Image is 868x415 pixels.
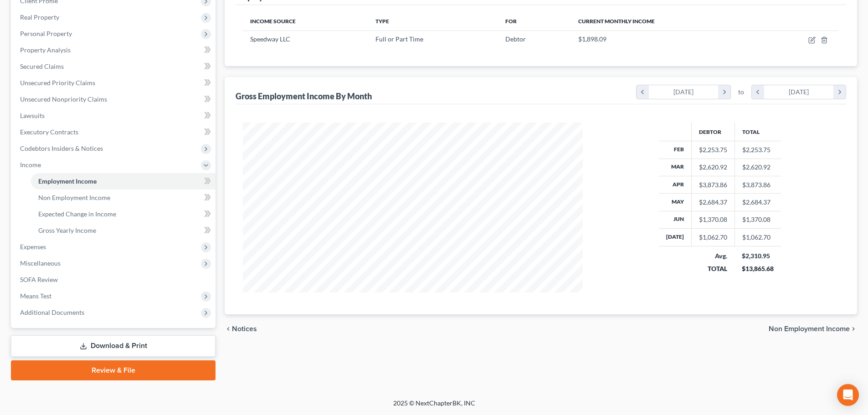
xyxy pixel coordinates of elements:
i: chevron_left [637,85,649,99]
div: Gross Employment Income By Month [236,91,372,102]
div: $13,865.68 [742,264,774,273]
span: Executory Contracts [20,128,78,136]
div: Avg. [699,251,727,261]
span: SOFA Review [20,276,58,283]
span: $1,898.09 [578,35,606,43]
th: Mar [659,159,692,176]
span: Real Property [20,13,59,21]
div: $1,370.08 [699,215,727,224]
a: Unsecured Priority Claims [13,75,216,91]
span: Expected Change in Income [38,210,116,218]
a: SOFA Review [13,272,216,288]
a: Secured Claims [13,58,216,75]
a: Employment Income [31,173,216,190]
span: Income Source [250,18,296,25]
div: $1,062.70 [699,233,727,242]
span: Type [375,18,389,25]
a: Expected Change in Income [31,206,216,222]
span: Expenses [20,243,46,251]
span: Lawsuits [20,112,45,119]
i: chevron_left [752,85,764,99]
th: Feb [659,141,692,159]
a: Non Employment Income [31,190,216,206]
a: Unsecured Nonpriority Claims [13,91,216,108]
th: Jun [659,211,692,228]
a: Lawsuits [13,108,216,124]
span: Additional Documents [20,308,84,316]
button: chevron_left Notices [225,325,257,333]
a: Executory Contracts [13,124,216,140]
button: Non Employment Income chevron_right [769,325,857,333]
div: $2,310.95 [742,251,774,261]
td: $3,873.86 [734,176,781,193]
span: Means Test [20,292,51,300]
th: May [659,194,692,211]
span: Employment Income [38,177,97,185]
i: chevron_left [225,325,232,333]
span: Current Monthly Income [578,18,655,25]
div: Open Intercom Messenger [837,384,859,406]
a: Review & File [11,360,216,380]
span: Full or Part Time [375,35,423,43]
th: Apr [659,176,692,193]
th: Total [734,123,781,141]
div: $2,253.75 [699,145,727,154]
th: Debtor [691,123,734,141]
td: $2,620.92 [734,159,781,176]
a: Gross Yearly Income [31,222,216,239]
span: Non Employment Income [769,325,850,333]
span: Miscellaneous [20,259,61,267]
span: Speedway LLC [250,35,290,43]
span: Income [20,161,41,169]
td: $1,370.08 [734,211,781,228]
span: Secured Claims [20,62,64,70]
td: $2,253.75 [734,141,781,159]
span: Debtor [505,35,526,43]
div: $3,873.86 [699,180,727,190]
span: Personal Property [20,30,72,37]
div: [DATE] [764,85,834,99]
i: chevron_right [833,85,846,99]
td: $1,062.70 [734,229,781,246]
td: $2,684.37 [734,194,781,211]
i: chevron_right [718,85,730,99]
a: Property Analysis [13,42,216,58]
div: 2025 © NextChapterBK, INC [175,399,694,415]
th: [DATE] [659,229,692,246]
div: $2,684.37 [699,198,727,207]
span: Notices [232,325,257,333]
div: TOTAL [699,264,727,273]
span: Non Employment Income [38,194,110,201]
span: Gross Yearly Income [38,226,96,234]
div: [DATE] [649,85,719,99]
span: Property Analysis [20,46,71,54]
a: Download & Print [11,335,216,357]
span: to [738,87,744,97]
span: Unsecured Nonpriority Claims [20,95,107,103]
span: Unsecured Priority Claims [20,79,95,87]
span: Codebtors Insiders & Notices [20,144,103,152]
i: chevron_right [850,325,857,333]
span: For [505,18,517,25]
div: $2,620.92 [699,163,727,172]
